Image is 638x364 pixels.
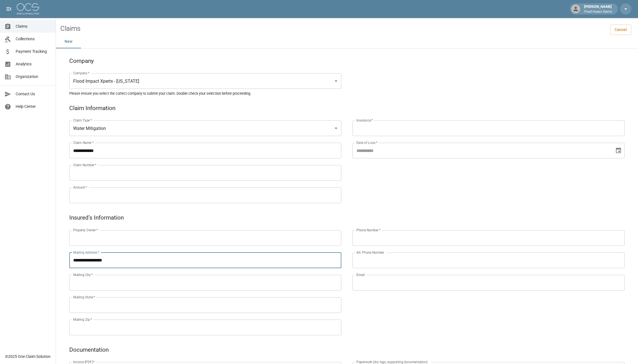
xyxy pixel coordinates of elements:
[3,3,15,15] button: open drawer
[69,91,625,96] h5: Please ensure you select the correct company to submit your claim. Double-check your selection be...
[73,140,94,145] label: Claim Name
[73,295,95,299] label: Mailing State
[69,73,341,89] div: Flood Impact Xperts - [US_STATE]
[5,354,51,359] div: © 2025 One Claim Solution
[610,25,631,35] a: Cancel
[60,25,80,33] h2: Claims
[582,4,615,14] div: [PERSON_NAME]
[73,118,92,123] label: Claim Type
[56,35,81,48] button: New
[73,163,96,167] label: Claim Number
[356,228,380,232] label: Phone Number
[56,35,638,48] div: dynamic tabs
[356,140,377,145] label: Date of Loss
[613,145,624,156] button: Choose date
[356,250,384,255] label: Alt. Phone Number
[69,120,341,136] div: Water Mitigation
[73,185,87,190] label: Amount
[16,23,51,29] span: Claims
[584,9,612,14] p: Flood Impact Xperts
[16,91,51,97] span: Contact Us
[356,272,365,277] label: Email
[16,104,51,110] span: Help Center
[73,272,93,277] label: Mailing City
[73,228,98,232] label: Property Owner
[17,3,39,15] img: ocs-logo-white-transparent.png
[73,250,99,255] label: Mailing Address
[356,118,373,123] label: Insurance
[16,36,51,42] span: Collections
[16,61,51,67] span: Analytics
[73,317,92,322] label: Mailing Zip
[16,49,51,54] span: Payment Tracking
[73,71,90,75] label: Company
[16,74,51,80] span: Organization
